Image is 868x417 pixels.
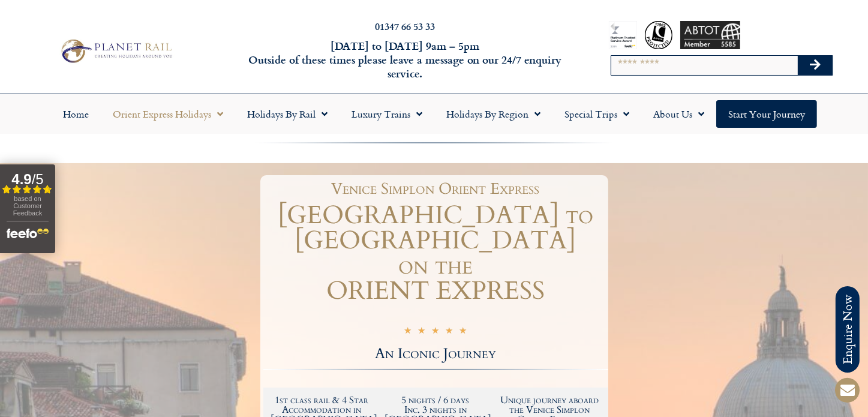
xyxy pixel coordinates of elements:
a: Start your Journey [716,100,817,128]
i: ★ [418,325,426,339]
a: Home [51,100,101,128]
a: Special Trips [552,100,641,128]
a: 01347 66 53 33 [375,19,435,33]
i: ★ [432,325,440,339]
img: Planet Rail Train Holidays Logo [56,37,175,65]
i: ★ [404,325,412,339]
h1: [GEOGRAPHIC_DATA] to [GEOGRAPHIC_DATA] on the ORIENT EXPRESS [263,203,608,304]
i: ★ [446,325,453,339]
a: Holidays by Rail [235,100,340,128]
a: Luxury Trains [340,100,434,128]
button: Search [798,56,833,75]
h1: Venice Simplon Orient Express [269,181,602,197]
i: ★ [459,325,467,339]
a: About Us [641,100,716,128]
a: Orient Express Holidays [101,100,235,128]
nav: Menu [6,100,862,128]
div: 5/5 [404,323,467,339]
h6: [DATE] to [DATE] 9am – 5pm Outside of these times please leave a message on our 24/7 enquiry serv... [235,39,576,81]
h2: An Iconic Journey [263,347,608,361]
a: Holidays by Region [434,100,552,128]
